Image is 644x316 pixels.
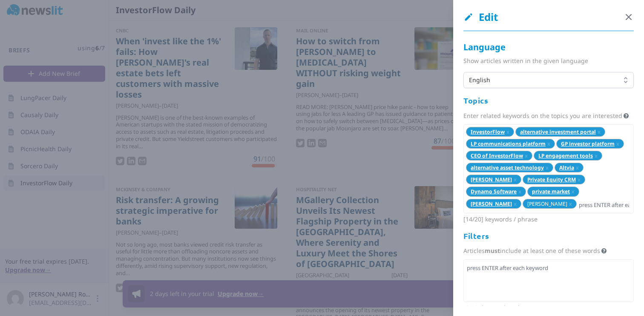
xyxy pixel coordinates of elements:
span: [PERSON_NAME] [527,200,567,207]
div: Show articles written in the given language [463,57,634,65]
span: x [506,128,509,135]
span: x [525,152,528,159]
span: Dynamo Software [471,188,517,195]
input: press ENTER after each keyword [466,262,630,274]
span: Filters [463,231,489,241]
span: InvestorFlow [471,128,505,135]
div: [ 14 / 20 ] keywords / phrase [463,213,634,224]
span: Edit [463,10,498,24]
span: x [546,164,549,171]
span: LP communications platform [471,140,546,147]
input: press ENTER after each keyword [578,199,630,211]
span: private market [532,188,570,195]
span: GP investor platform [561,140,615,147]
span: alternative asset technology [471,164,544,171]
span: Topics [463,95,488,105]
button: English [463,72,634,88]
span: x [569,200,572,207]
span: x [572,188,575,195]
span: x [595,152,598,159]
span: Articles include at least one of these words [463,247,600,255]
span: alternative investment portal [520,128,596,135]
span: x [616,140,619,147]
span: x [518,188,521,195]
span: x [547,140,550,147]
span: Enter related keywords on the topics you are interested [463,112,622,120]
div: Language [463,41,634,53]
span: [PERSON_NAME] [471,200,512,207]
span: LP engagement tools [538,152,593,159]
span: Altvia [559,164,574,171]
span: x [576,164,579,171]
div: [ 0 / 20 ] keywords / phrase [463,302,634,312]
span: English [469,76,616,84]
span: [PERSON_NAME] [471,176,512,183]
span: x [514,200,517,207]
span: CEO of InvestorFlow [471,152,523,159]
span: Private Equity CRM [527,176,576,183]
strong: must [485,247,500,255]
span: x [578,176,581,183]
span: x [598,128,601,135]
span: x [514,176,517,183]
